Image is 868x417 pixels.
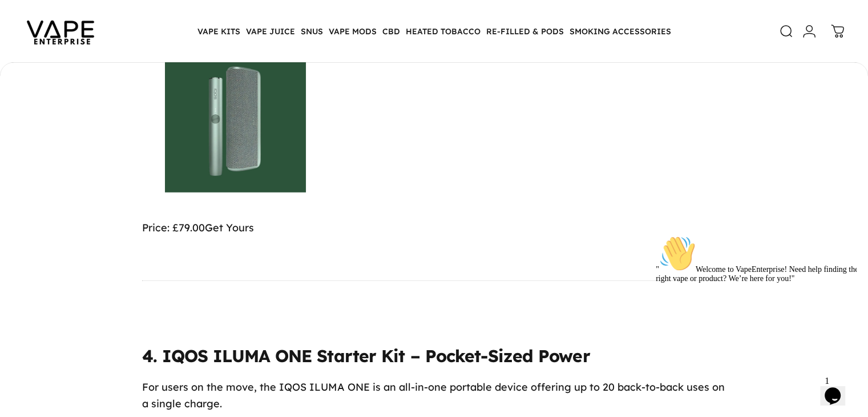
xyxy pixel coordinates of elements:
[9,5,112,58] img: Vape Enterprise
[403,19,483,43] summary: HEATED TOBACCO
[142,221,205,234] span: Price: £79.00
[326,19,380,43] summary: VAPE MODS
[165,51,306,193] img: IQOS ILUMA Prime Starter Kit
[5,34,207,52] span: " Welcome to VapeEnterprise! Need help finding the right vape or product? We’re here for you!"
[142,380,725,410] span: For users on the move, the IQOS ILUMA ONE is an all-in-one portable device offering up to 20 back...
[380,19,403,43] summary: CBD
[298,19,326,43] summary: SNUS
[567,19,674,43] summary: SMOKING ACCESSORIES
[195,19,674,43] nav: Primary
[8,5,45,41] img: :wave:
[243,19,298,43] summary: VAPE JUICE
[820,371,857,406] iframe: chat widget
[5,5,210,53] div: "👋Welcome to VapeEnterprise! Need help finding the right vape or product? We’re here for you!"
[651,231,857,366] iframe: chat widget
[142,345,590,367] span: 4. IQOS ILUMA ONE Starter Kit – Pocket-Sized Power
[205,221,254,234] a: Get Yours
[483,19,567,43] summary: RE-FILLED & PODS
[825,19,850,44] a: 0 items
[195,19,243,43] summary: VAPE KITS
